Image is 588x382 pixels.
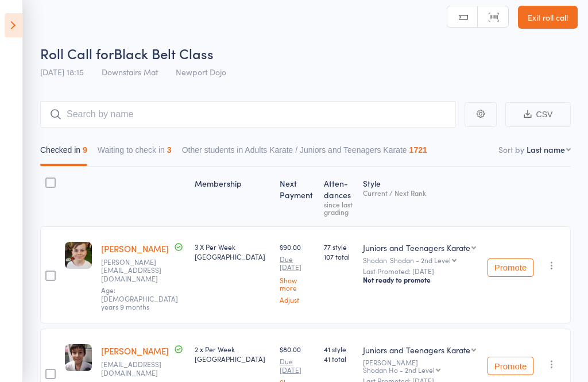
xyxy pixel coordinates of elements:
[505,102,571,127] button: CSV
[40,101,456,128] input: Search by name
[280,296,315,303] a: Adjust
[363,267,478,275] small: Last Promoted: [DATE]
[101,285,178,311] span: Age: [DEMOGRAPHIC_DATA] years 9 months
[527,144,565,155] div: Last name
[275,172,319,221] div: Next Payment
[363,275,478,284] div: Not ready to promote
[114,44,214,63] span: Black Belt Class
[498,144,524,155] label: Sort by
[280,276,315,291] a: Show more
[363,189,478,196] div: Current / Next Rank
[101,345,169,357] a: [PERSON_NAME]
[182,140,427,166] button: Other students in Adults Karate / Juniors and Teenagers Karate1721
[101,360,176,377] small: trucgiangtruong2013@gmail.com
[488,357,533,375] button: Promote
[195,344,270,364] div: 2 x Per Week [GEOGRAPHIC_DATA]
[324,242,354,252] span: 77 style
[65,344,92,371] img: image1617596984.png
[102,66,158,78] span: Downstairs Mat
[101,258,176,283] small: turner.tiffany76@gmail.com
[358,172,483,221] div: Style
[98,140,172,166] button: Waiting to check in3
[40,66,84,78] span: [DATE] 18:15
[280,357,315,374] small: Due [DATE]
[390,256,451,264] div: Shodan - 2nd Level
[280,242,315,303] div: $90.00
[40,140,87,166] button: Checked in9
[488,258,533,277] button: Promote
[324,354,354,364] span: 41 total
[101,242,169,254] a: [PERSON_NAME]
[363,358,478,373] div: [PERSON_NAME]
[324,200,354,215] div: since last grading
[518,6,578,29] a: Exit roll call
[363,242,470,253] div: Juniors and Teenagers Karate
[280,255,315,272] small: Due [DATE]
[363,344,470,356] div: Juniors and Teenagers Karate
[176,66,226,78] span: Newport Dojo
[65,242,92,269] img: image1614141035.png
[190,172,275,221] div: Membership
[324,252,354,261] span: 107 total
[409,145,427,155] div: 1721
[167,145,172,155] div: 3
[363,256,478,264] div: Shodan
[324,344,354,354] span: 41 style
[40,44,114,63] span: Roll Call for
[83,145,87,155] div: 9
[195,242,270,261] div: 3 X Per Week [GEOGRAPHIC_DATA]
[363,366,435,373] div: Shodan Ho - 2nd Level
[319,172,358,221] div: Atten­dances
